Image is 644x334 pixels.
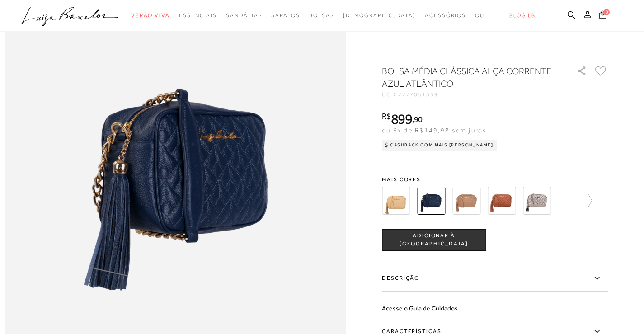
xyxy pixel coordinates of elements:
i: R$ [382,112,391,120]
a: categoryNavScreenReaderText [271,7,300,24]
a: categoryNavScreenReaderText [226,7,262,24]
label: Descrição [382,265,608,292]
a: noSubCategoriesText [343,7,416,24]
img: BOLSA MÉDIA CLÁSSICA ALÇA CORRENTE CARAMELO [488,187,516,215]
span: 7777051669 [398,91,438,98]
img: BOLSA MÉDIA CLÁSSICA ALÇA CORRENTE BROWN [452,187,480,215]
span: 899 [391,111,412,127]
span: Essenciais [179,12,217,19]
img: BOLSA MÉDIA CLÁSSICA ALÇA CORRENTE CHUMBO TITÂNIO [523,187,551,215]
img: BOLSA MÉDIA CLÁSSICA ALÇA CORRENTE AZUL ATLÂNTICO [417,187,445,215]
span: Verão Viva [131,12,170,19]
span: 90 [414,114,423,124]
span: ou 6x de R$149,98 sem juros [382,127,486,134]
a: categoryNavScreenReaderText [131,7,170,24]
span: ADICIONAR À [GEOGRAPHIC_DATA] [382,232,485,248]
a: categoryNavScreenReaderText [425,7,466,24]
a: categoryNavScreenReaderText [309,7,334,24]
span: Acessórios [425,12,466,19]
a: categoryNavScreenReaderText [179,7,217,24]
span: Sandálias [226,12,262,19]
a: Acesse o Guia de Cuidados [382,305,458,312]
button: 0 [597,10,609,22]
span: BLOG LB [509,12,536,19]
img: BOLSA MÉDIA CLÁSSICA ALÇA CORRENTE AMARULA [382,187,410,215]
span: Mais cores [382,177,608,182]
span: 0 [603,9,610,15]
h1: BOLSA MÉDIA CLÁSSICA ALÇA CORRENTE AZUL ATLÂNTICO [382,65,551,90]
span: Sapatos [271,12,300,19]
a: categoryNavScreenReaderText [475,7,500,24]
i: , [412,115,423,123]
span: [DEMOGRAPHIC_DATA] [343,12,416,19]
span: Bolsas [309,12,334,19]
span: Outlet [475,12,500,19]
div: Cashback com Mais [PERSON_NAME] [382,140,497,151]
div: CÓD: [382,92,563,97]
a: BLOG LB [509,7,536,24]
button: ADICIONAR À [GEOGRAPHIC_DATA] [382,229,486,251]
